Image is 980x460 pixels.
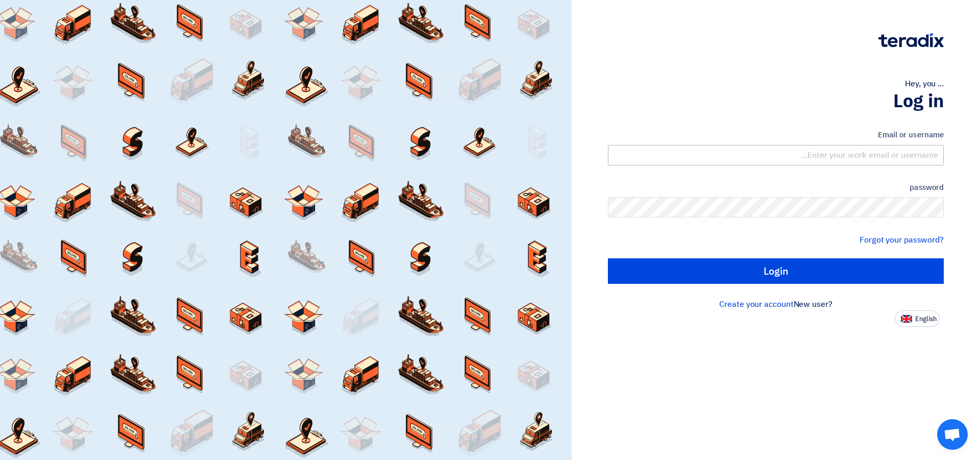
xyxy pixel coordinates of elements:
font: New user? [794,298,832,310]
a: Create your account [719,298,793,310]
input: Enter your work email or username... [608,145,944,165]
button: English [895,310,940,327]
a: Open chat [937,419,968,450]
font: Email or username [878,129,944,140]
font: password [910,182,944,193]
input: Login [608,258,944,284]
img: Teradix logo [878,33,944,47]
a: Forgot your password? [860,234,944,246]
font: English [915,314,937,324]
img: en-US.png [901,315,912,323]
font: Hey, you ... [905,78,944,90]
font: Log in [893,87,944,115]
